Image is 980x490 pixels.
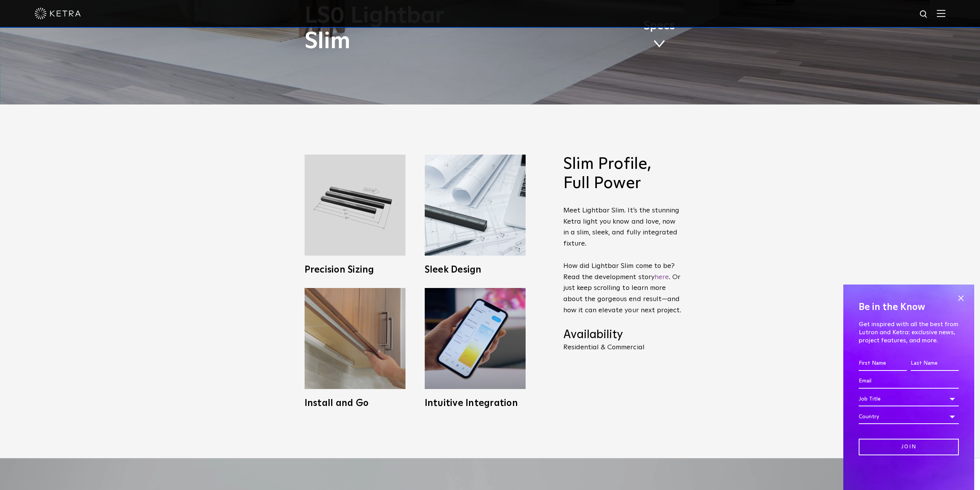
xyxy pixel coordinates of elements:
input: Last Name [911,356,959,371]
h4: Availability [563,328,683,342]
input: Join [859,439,959,455]
img: LS0_Easy_Install [305,288,405,389]
h3: Install and Go [305,399,405,408]
a: Specs [643,20,675,51]
h3: Intuitive Integration [425,399,526,408]
img: L30_SlimProfile [425,155,526,256]
img: L30_Custom_Length_Black-2 [305,155,405,256]
h1: LS0 Lightbar Slim [305,3,522,54]
p: Meet Lightbar Slim. It’s the stunning Ketra light you know and love, now in a slim, sleek, and fu... [563,205,683,316]
h4: Be in the Know [859,300,959,315]
p: Residential & Commercial [563,344,683,351]
p: Get inspired with all the best from Lutron and Ketra: exclusive news, project features, and more. [859,320,959,344]
img: ketra-logo-2019-white [35,8,81,19]
input: First Name [859,356,907,371]
img: L30_SystemIntegration [425,288,526,389]
div: Job Title [859,392,959,406]
h2: Slim Profile, Full Power [563,155,683,194]
img: Hamburger%20Nav.svg [937,10,945,17]
h3: Sleek Design [425,265,526,274]
h3: Precision Sizing [305,265,405,274]
a: here [655,274,669,281]
img: search icon [919,10,929,19]
div: Country [859,409,959,424]
input: Email [859,374,959,389]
